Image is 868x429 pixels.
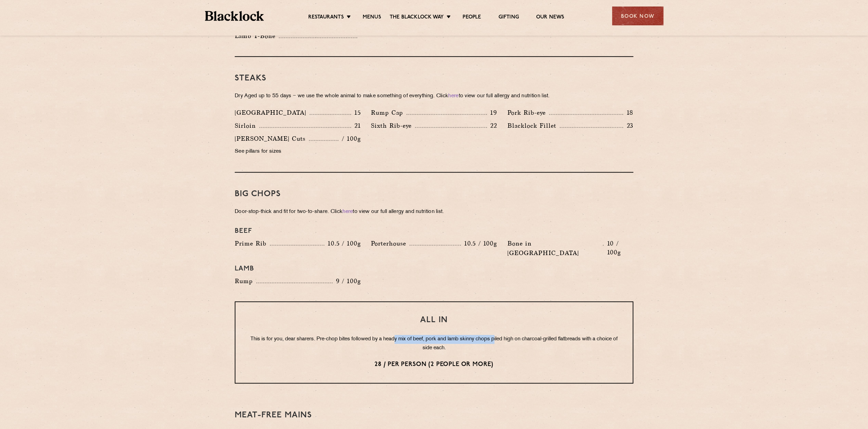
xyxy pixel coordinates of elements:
[333,277,361,286] p: 9 / 100g
[461,239,497,248] p: 10.5 / 100g
[536,14,565,22] a: Our News
[235,411,633,420] h3: Meat-Free mains
[235,207,633,217] p: Door-stop-thick and fit for two-to-share. Click to view our full allergy and nutrition list.
[371,121,415,130] p: Sixth Rib-eye
[235,239,270,248] p: Prime Rib
[351,108,361,117] p: 15
[235,134,309,143] p: [PERSON_NAME] Cuts
[235,91,633,101] p: Dry Aged up to 55 days − we use the whole animal to make something of everything. Click to view o...
[249,316,619,325] h3: All In
[324,239,361,248] p: 10.5 / 100g
[235,265,633,273] h4: Lamb
[308,14,344,22] a: Restaurants
[235,190,633,199] h3: Big Chops
[390,14,444,22] a: The Blacklock Way
[487,108,497,117] p: 19
[205,11,264,21] img: BL_Textured_Logo-footer-cropped.svg
[249,335,619,353] p: This is for you, dear sharers. Pre-chop bites followed by a heady mix of beef, pork and lamb skin...
[235,227,633,235] h4: Beef
[235,108,310,117] p: [GEOGRAPHIC_DATA]
[623,108,633,117] p: 18
[507,239,603,258] p: Bone in [GEOGRAPHIC_DATA]
[507,121,560,130] p: Blacklock Fillet
[235,121,259,130] p: Sirloin
[371,239,410,248] p: Porterhouse
[351,121,361,130] p: 21
[612,7,663,25] div: Book Now
[235,31,279,41] p: Lamb T-Bone
[338,134,361,143] p: / 100g
[235,74,633,83] h3: Steaks
[463,14,481,22] a: People
[604,239,633,257] p: 10 / 100g
[448,93,458,99] a: here
[363,14,381,22] a: Menus
[487,121,497,130] p: 22
[498,14,519,22] a: Gifting
[623,121,633,130] p: 23
[507,108,549,117] p: Pork Rib-eye
[342,209,353,214] a: here
[235,276,256,286] p: Rump
[235,147,361,156] p: See pillars for sizes
[371,108,406,117] p: Rump Cap
[249,360,619,369] p: 28 / per person (2 people or more)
